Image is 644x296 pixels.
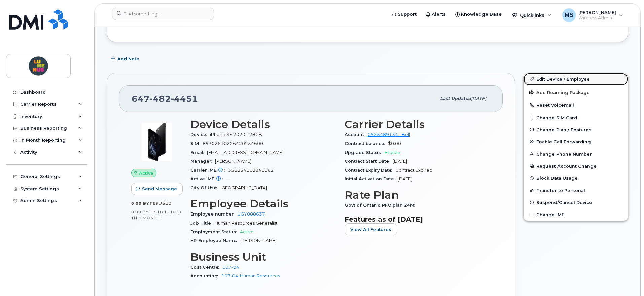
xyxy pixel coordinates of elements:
span: Cost Centre [190,265,222,270]
span: 4451 [171,94,198,104]
a: Support [387,8,421,21]
span: 482 [150,94,171,104]
span: Enable Call Forwarding [536,139,591,144]
button: Suspend/Cancel Device [524,196,628,208]
button: Reset Voicemail [524,99,628,111]
span: iPhone SE 2020 128GB [210,132,262,137]
span: Account [345,132,368,137]
h3: Features as of [DATE] [345,215,491,223]
span: MS [565,11,573,19]
span: Human Resources Generalist [215,221,278,226]
button: Transfer to Personal [524,184,628,196]
span: Last updated [440,96,471,101]
h3: Device Details [190,118,336,130]
button: Send Message [131,183,183,195]
span: Initial Activation Date [345,176,398,182]
span: [DATE] [393,159,407,164]
button: Change Phone Number [524,148,628,160]
span: SIM [190,141,203,146]
img: image20231002-3703462-2fle3a.jpeg [137,122,177,162]
span: [PERSON_NAME] [215,159,251,164]
span: Suspend/Cancel Device [536,200,592,205]
a: Alerts [421,8,451,21]
span: Device [190,132,210,137]
a: 107-04 [222,265,239,270]
span: Active [139,170,153,176]
button: Add Note [107,53,145,65]
div: Mike Sousa [558,8,628,22]
span: Knowledge Base [461,11,502,18]
button: Change IMEI [524,208,628,221]
span: Eligible [385,150,400,155]
span: [DATE] [398,176,412,182]
span: Contract Expired [395,168,432,173]
span: Employee number [190,211,238,217]
span: Job Title [190,221,215,226]
a: 0525489134 - Bell [368,132,410,137]
span: Wireless Admin [578,15,616,21]
span: City Of Use [190,185,220,190]
span: Alerts [432,11,446,18]
button: Enable Call Forwarding [524,136,628,148]
h3: Employee Details [190,198,336,210]
span: View All Features [350,226,391,233]
span: HR Employee Name [190,238,240,243]
h3: Rate Plan [345,189,491,201]
span: Manager [190,159,215,164]
span: Email [190,150,207,155]
span: Add Roaming Package [529,90,590,96]
span: 356854118841162 [228,168,274,173]
span: Change Plan / Features [536,127,592,132]
span: 647 [132,94,198,104]
button: Change SIM Card [524,111,628,124]
button: View All Features [345,223,397,235]
input: Find something... [112,8,214,20]
span: Add Note [117,56,139,62]
span: Upgrade Status [345,150,385,155]
button: Request Account Change [524,160,628,172]
span: Govt of Ontario PFO plan 24M [345,203,418,208]
span: 89302610206420234600 [203,141,263,146]
span: Carrier IMEI [190,168,228,173]
span: Contract Start Date [345,159,393,164]
h3: Business Unit [190,251,336,263]
a: Edit Device / Employee [524,73,628,85]
span: [DATE] [471,96,486,101]
span: included this month [131,209,181,221]
span: [EMAIL_ADDRESS][DOMAIN_NAME] [207,150,283,155]
button: Change Plan / Features [524,124,628,136]
span: Active [240,229,254,234]
a: 107-04-Human Resources [221,273,280,278]
span: Accounting [190,273,221,278]
span: Active IMEI [190,176,226,182]
span: Quicklinks [520,12,544,18]
span: Employment Status [190,229,240,234]
span: 0.00 Bytes [131,210,157,215]
span: [GEOGRAPHIC_DATA] [220,185,267,190]
span: Send Message [142,186,177,192]
span: Contract balance [345,141,388,146]
span: Contract Expiry Date [345,168,395,173]
button: Add Roaming Package [524,85,628,99]
span: Support [398,11,417,18]
span: 0.00 Bytes [131,201,158,206]
span: — [226,176,230,182]
a: Knowledge Base [451,8,506,21]
button: Block Data Usage [524,172,628,184]
span: used [158,201,172,206]
span: [PERSON_NAME] [240,238,277,243]
h3: Carrier Details [345,118,491,130]
span: $0.00 [388,141,401,146]
a: UGY000637 [238,211,265,217]
div: Quicklinks [507,8,556,22]
span: [PERSON_NAME] [578,10,616,15]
